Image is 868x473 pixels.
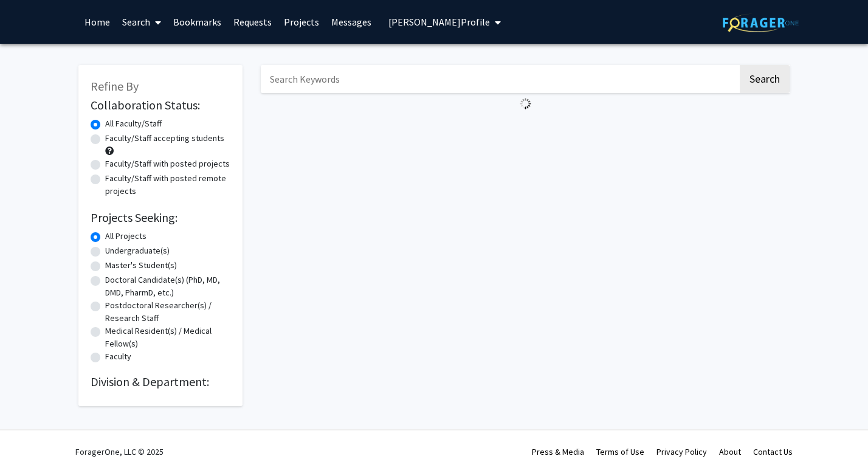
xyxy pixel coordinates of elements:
[91,375,230,389] h2: Division & Department:
[816,418,859,464] iframe: Chat
[105,132,224,145] label: Faculty/Staff accepting students
[91,98,230,112] h2: Collaboration Status:
[91,78,139,94] span: Refine By
[105,172,230,198] label: Faculty/Staff with posted remote projects
[91,210,230,225] h2: Projects Seeking:
[105,274,230,299] label: Doctoral Candidate(s) (PhD, MD, DMD, PharmD, etc.)
[740,65,790,93] button: Search
[105,259,177,272] label: Master's Student(s)
[105,350,131,363] label: Faculty
[261,65,738,93] input: Search Keywords
[105,299,230,325] label: Postdoctoral Researcher(s) / Research Staff
[105,325,230,350] label: Medical Resident(s) / Medical Fellow(s)
[105,157,230,170] label: Faculty/Staff with posted projects
[105,230,146,243] label: All Projects
[105,244,170,257] label: Undergraduate(s)
[105,117,162,130] label: All Faculty/Staff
